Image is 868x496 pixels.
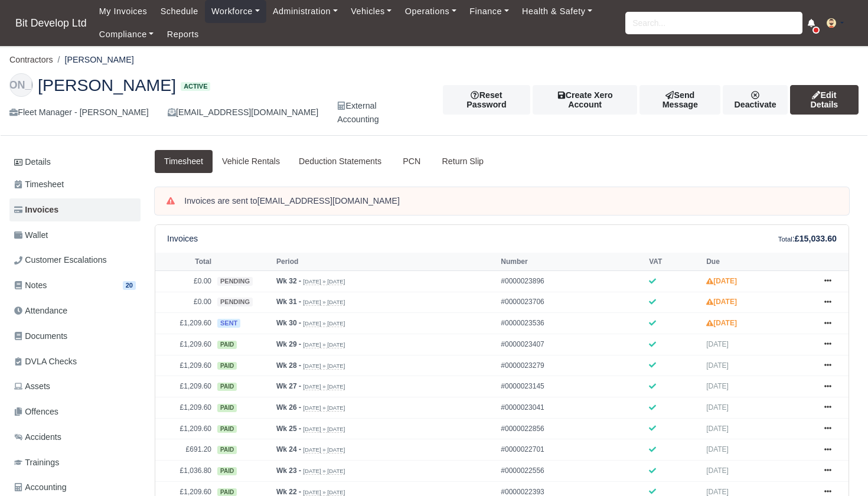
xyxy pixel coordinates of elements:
[217,446,237,454] span: paid
[706,277,737,285] strong: [DATE]
[289,150,391,173] a: Deduction Statements
[790,85,859,115] a: Edit Details
[167,234,198,244] h6: Invoices
[14,355,77,368] span: DVLA Checks
[809,439,868,496] iframe: Chat Widget
[276,382,301,390] strong: Wk 27 -
[498,460,646,481] td: #0000022556
[14,253,107,267] span: Customer Escalations
[706,340,729,348] span: [DATE]
[155,439,214,461] td: £691.20
[778,236,792,243] small: Total
[498,313,646,334] td: #0000023536
[303,383,345,390] small: [DATE] » [DATE]
[217,383,237,391] span: paid
[181,82,210,91] span: Active
[217,467,237,475] span: paid
[9,375,141,398] a: Assets
[155,334,214,355] td: £1,209.60
[9,151,141,173] a: Details
[498,397,646,418] td: #0000023041
[155,253,214,270] th: Total
[391,150,432,173] a: PCN
[706,425,729,433] span: [DATE]
[14,456,59,469] span: Trainings
[9,249,141,272] a: Customer Escalations
[303,426,345,433] small: [DATE] » [DATE]
[723,85,787,115] a: Deactivate
[498,418,646,439] td: #0000022856
[276,277,301,285] strong: Wk 32 -
[217,298,253,306] span: pending
[155,270,214,292] td: £0.00
[639,85,720,115] a: Send Message
[303,468,345,475] small: [DATE] » [DATE]
[646,253,703,270] th: VAT
[498,270,646,292] td: #0000023896
[9,11,93,35] span: Bit Develop Ltd
[703,253,813,270] th: Due
[706,382,729,390] span: [DATE]
[276,445,301,453] strong: Wk 24 -
[498,439,646,461] td: #0000022701
[155,313,214,334] td: £1,209.60
[443,85,530,115] button: Reset Password
[778,232,837,246] div: :
[706,319,737,327] strong: [DATE]
[155,355,214,376] td: £1,209.60
[706,361,729,370] span: [DATE]
[276,488,301,496] strong: Wk 22 -
[303,489,345,496] small: [DATE] » [DATE]
[53,53,134,67] li: [PERSON_NAME]
[9,198,141,221] a: Invoices
[498,292,646,313] td: #0000023706
[303,299,345,306] small: [DATE] » [DATE]
[155,150,213,173] a: Timesheet
[9,426,141,449] a: Accidents
[276,319,301,327] strong: Wk 30 -
[276,298,301,306] strong: Wk 31 -
[706,298,737,306] strong: [DATE]
[155,376,214,397] td: £1,209.60
[155,418,214,439] td: £1,209.60
[217,277,253,286] span: pending
[9,173,141,196] a: Timesheet
[276,466,301,475] strong: Wk 23 -
[217,341,237,349] span: paid
[706,466,729,475] span: [DATE]
[9,55,53,64] a: Contractors
[9,451,141,474] a: Trainings
[123,281,136,290] span: 20
[498,376,646,397] td: #0000023145
[9,106,149,119] div: Fleet Manager - [PERSON_NAME]
[9,350,141,373] a: DVLA Checks
[706,488,729,496] span: [DATE]
[9,400,141,423] a: Offences
[14,304,67,318] span: Attendance
[155,460,214,481] td: £1,036.80
[168,106,318,119] div: [EMAIL_ADDRESS][DOMAIN_NAME]
[273,253,498,270] th: Period
[276,361,301,370] strong: Wk 28 -
[498,355,646,376] td: #0000023279
[14,279,47,292] span: Notes
[276,425,301,433] strong: Wk 25 -
[14,329,67,343] span: Documents
[9,299,141,322] a: Attendance
[14,430,61,444] span: Accidents
[161,23,205,46] a: Reports
[706,445,729,453] span: [DATE]
[9,12,93,35] a: Bit Develop Ltd
[706,403,729,412] span: [DATE]
[9,274,141,297] a: Notes 20
[14,481,67,494] span: Accounting
[93,23,161,46] a: Compliance
[498,253,646,270] th: Number
[155,292,214,313] td: £0.00
[14,178,64,191] span: Timesheet
[303,363,345,370] small: [DATE] » [DATE]
[1,64,867,136] div: Joao Antunes
[433,150,493,173] a: Return Slip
